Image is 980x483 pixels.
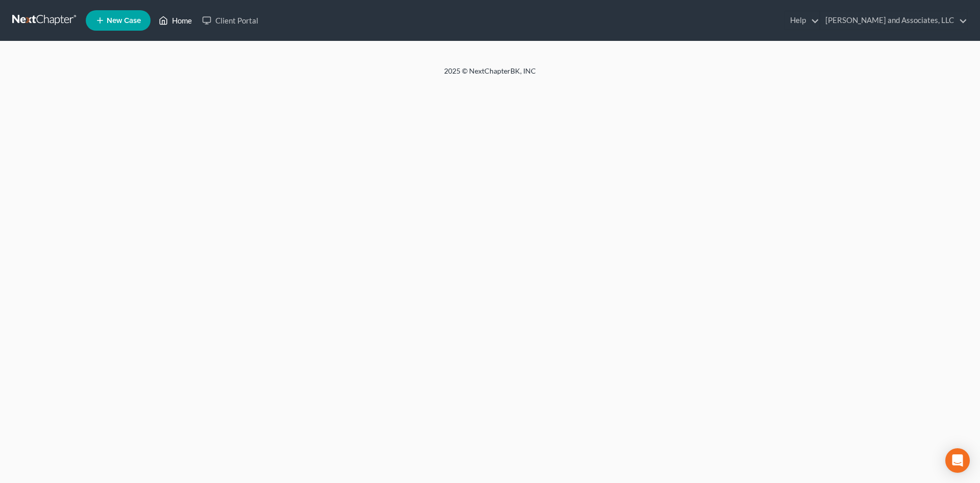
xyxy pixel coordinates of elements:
div: Open Intercom Messenger [945,448,970,473]
a: Help [785,11,819,30]
a: [PERSON_NAME] and Associates, LLC [820,11,967,30]
div: 2025 © NextChapterBK, INC [199,66,781,84]
a: Client Portal [197,11,263,30]
a: Home [154,11,197,30]
new-legal-case-button: New Case [86,10,151,31]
